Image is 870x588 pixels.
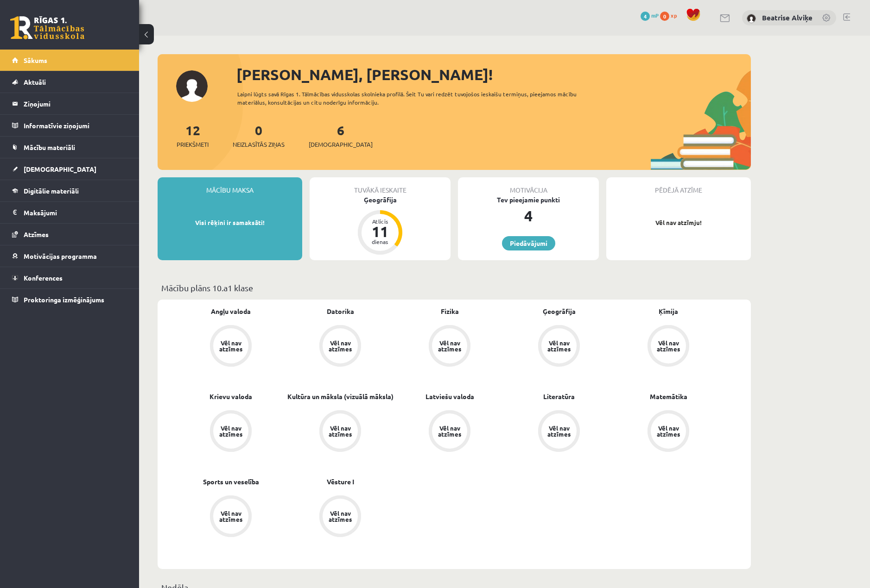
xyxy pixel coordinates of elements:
[24,202,127,223] legend: Maksājumi
[655,340,681,352] div: Vēl nav atzīmes
[327,477,354,487] a: Vēsture I
[24,56,47,64] span: Sākums
[327,340,353,352] div: Vēl nav atzīmes
[24,274,63,282] span: Konferences
[504,410,614,454] a: Vēl nav atzīmes
[641,12,650,21] span: 4
[233,122,285,149] a: 0Neizlasītās ziņas
[24,187,79,195] span: Digitālie materiāli
[12,158,127,180] a: [DEMOGRAPHIC_DATA]
[12,289,127,310] a: Proktoringa izmēģinājums
[655,425,681,437] div: Vēl nav atzīmes
[24,78,46,86] span: Aktuāli
[12,71,127,93] a: Aktuāli
[233,140,285,149] span: Neizlasītās ziņas
[504,325,614,369] a: Vēl nav atzīmes
[437,340,463,352] div: Vēl nav atzīmes
[286,410,395,454] a: Vēl nav atzīmes
[651,12,659,19] span: mP
[606,177,751,195] div: Pēdējā atzīme
[203,477,259,487] a: Sports un veselība
[437,425,463,437] div: Vēl nav atzīmes
[310,177,451,195] div: Tuvākā ieskaite
[12,115,127,136] a: Informatīvie ziņojumi
[395,410,504,454] a: Vēl nav atzīmes
[441,307,459,316] a: Fizika
[210,392,252,401] a: Krievu valoda
[176,410,286,454] a: Vēl nav atzīmes
[671,12,677,19] span: xp
[237,90,593,106] div: Laipni lūgts savā Rīgas 1. Tālmācības vidusskolas skolnieka profilā. Šeit Tu vari redzēt tuvojošo...
[10,16,84,39] a: Rīgas 1. Tālmācības vidusskola
[218,425,244,437] div: Vēl nav atzīmes
[660,12,669,21] span: 0
[24,165,96,173] span: [DEMOGRAPHIC_DATA]
[660,12,681,19] a: 0 xp
[12,137,127,158] a: Mācību materiāli
[236,63,751,86] div: [PERSON_NAME], [PERSON_NAME]!
[543,392,575,401] a: Literatūra
[458,205,599,227] div: 4
[218,510,244,522] div: Vēl nav atzīmes
[176,495,286,539] a: Vēl nav atzīmes
[12,50,127,71] a: Sākums
[614,325,723,369] a: Vēl nav atzīmes
[286,495,395,539] a: Vēl nav atzīmes
[12,224,127,245] a: Atzīmes
[12,202,127,223] a: Maksājumi
[502,236,555,250] a: Piedāvājumi
[366,239,394,244] div: dienas
[24,93,127,114] legend: Ziņojumi
[611,218,746,227] p: Vēl nav atzīmju!
[366,219,394,224] div: Atlicis
[310,195,451,205] div: Ģeogrāfija
[747,14,756,23] img: Beatrise Alviķe
[762,13,813,22] a: Beatrise Alviķe
[310,195,451,256] a: Ģeogrāfija Atlicis 11 dienas
[650,392,687,401] a: Matemātika
[309,140,373,149] span: [DEMOGRAPHIC_DATA]
[286,325,395,369] a: Vēl nav atzīmes
[24,115,127,136] legend: Informatīvie ziņojumi
[177,122,209,149] a: 12Priekšmeti
[158,177,302,195] div: Mācību maksa
[218,340,244,352] div: Vēl nav atzīmes
[12,267,127,288] a: Konferences
[546,425,572,437] div: Vēl nav atzīmes
[458,195,599,205] div: Tev pieejamie punkti
[327,425,353,437] div: Vēl nav atzīmes
[543,307,576,316] a: Ģeogrāfija
[659,307,678,316] a: Ķīmija
[395,325,504,369] a: Vēl nav atzīmes
[309,122,373,149] a: 6[DEMOGRAPHIC_DATA]
[176,325,286,369] a: Vēl nav atzīmes
[24,252,97,260] span: Motivācijas programma
[425,392,474,401] a: Latviešu valoda
[641,12,659,19] a: 4 mP
[12,93,127,114] a: Ziņojumi
[24,295,104,304] span: Proktoringa izmēģinājums
[614,410,723,454] a: Vēl nav atzīmes
[177,140,209,149] span: Priekšmeti
[366,224,394,239] div: 11
[546,340,572,352] div: Vēl nav atzīmes
[24,230,49,238] span: Atzīmes
[12,180,127,201] a: Digitālie materiāli
[211,307,251,316] a: Angļu valoda
[162,218,298,227] p: Visi rēķini ir samaksāti!
[24,143,75,151] span: Mācību materiāli
[327,510,353,522] div: Vēl nav atzīmes
[287,392,394,401] a: Kultūra un māksla (vizuālā māksla)
[327,307,354,316] a: Datorika
[161,281,747,294] p: Mācību plāns 10.a1 klase
[458,177,599,195] div: Motivācija
[12,245,127,267] a: Motivācijas programma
